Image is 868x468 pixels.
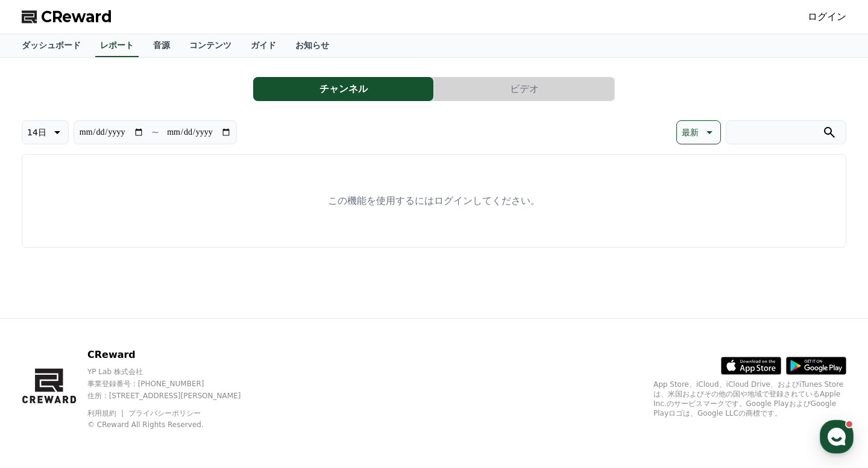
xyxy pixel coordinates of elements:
[95,34,139,57] a: レポート
[100,387,136,396] span: Messages
[4,368,80,398] a: Home
[12,34,90,57] a: ダッシュボード
[328,194,540,208] p: この機能を使用するにはログインしてください。
[808,10,846,24] a: ログイン
[156,368,231,398] a: Settings
[178,386,208,396] span: Settings
[128,409,201,417] a: プライバシーポリシー
[253,77,434,101] a: チャンネル
[434,77,615,101] a: ビデオ
[87,348,262,362] p: CReward
[87,409,125,417] a: 利用規約
[682,124,699,141] p: 最新
[253,77,433,101] button: チャンネル
[286,34,339,57] a: お知らせ
[87,367,262,377] p: YP Lab 株式会社
[87,379,262,389] p: 事業登録番号 : [PHONE_NUMBER]
[22,120,69,144] button: 14日
[151,125,159,140] p: ~
[80,368,156,398] a: Messages
[31,386,52,396] span: Home
[241,34,286,57] a: ガイド
[180,34,241,57] a: コンテンツ
[22,7,112,26] a: CReward
[27,124,46,141] p: 14日
[653,380,846,418] p: App Store、iCloud、iCloud Drive、およびiTunes Storeは、米国およびその他の国や地域で登録されているApple Inc.のサービスマークです。Google P...
[87,420,262,430] p: © CReward All Rights Reserved.
[87,391,262,401] p: 住所 : [STREET_ADDRESS][PERSON_NAME]
[143,34,180,57] a: 音源
[434,77,614,101] button: ビデオ
[41,7,112,26] span: CReward
[676,120,721,144] button: 最新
